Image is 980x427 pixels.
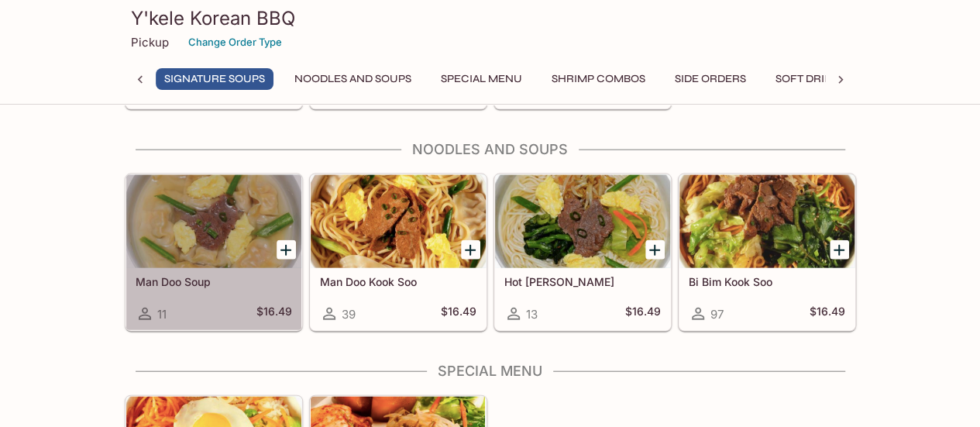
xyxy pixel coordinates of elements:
[767,68,855,90] button: Soft Drinks
[126,174,302,331] a: Man Doo Soup11$16.49
[310,174,487,331] a: Man Doo Kook Soo39$16.49
[131,35,169,50] p: Pickup
[689,275,845,288] h5: Bi Bim Kook Soo
[256,305,292,323] h5: $16.49
[131,6,850,30] h3: Y'kele Korean BBQ
[494,174,671,331] a: Hot [PERSON_NAME]13$16.49
[156,68,273,90] button: Signature Soups
[432,68,531,90] button: Special Menu
[125,141,856,158] h4: Noodles and Soups
[181,30,289,54] button: Change Order Type
[286,68,420,90] button: Noodles and Soups
[625,305,661,323] h5: $16.49
[526,307,538,322] span: 13
[342,307,356,322] span: 39
[441,305,476,323] h5: $16.49
[810,305,845,323] h5: $16.49
[495,175,670,268] div: Hot Kook Soo
[543,68,654,90] button: Shrimp Combos
[830,240,849,260] button: Add Bi Bim Kook Soo
[277,240,296,260] button: Add Man Doo Soup
[157,307,167,322] span: 11
[679,175,854,268] div: Bi Bim Kook Soo
[136,275,292,288] h5: Man Doo Soup
[320,275,476,288] h5: Man Doo Kook Soo
[645,240,665,260] button: Add Hot Kook Soo
[679,174,855,331] a: Bi Bim Kook Soo97$16.49
[710,307,724,322] span: 97
[504,275,661,288] h5: Hot [PERSON_NAME]
[126,175,301,268] div: Man Doo Soup
[461,240,480,260] button: Add Man Doo Kook Soo
[666,68,755,90] button: Side Orders
[125,363,856,380] h4: Special Menu
[311,175,486,268] div: Man Doo Kook Soo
